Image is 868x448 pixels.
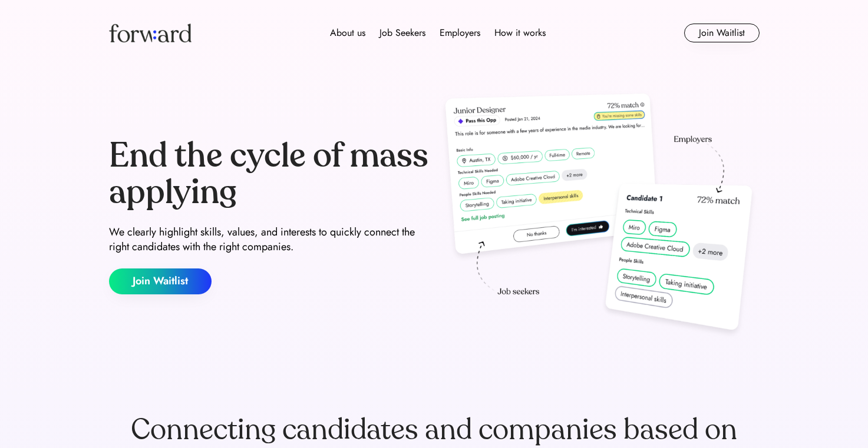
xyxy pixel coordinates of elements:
[109,268,212,294] button: Join Waitlist
[109,225,430,254] div: We clearly highlight skills, values, and interests to quickly connect the right candidates with t...
[330,26,365,40] div: About us
[109,24,192,42] img: Forward logo
[494,26,546,40] div: How it works
[440,26,480,40] div: Employers
[684,24,760,42] button: Join Waitlist
[439,89,760,343] img: hero-image.png
[109,138,430,210] div: End the cycle of mass applying
[379,26,425,40] div: Job Seekers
